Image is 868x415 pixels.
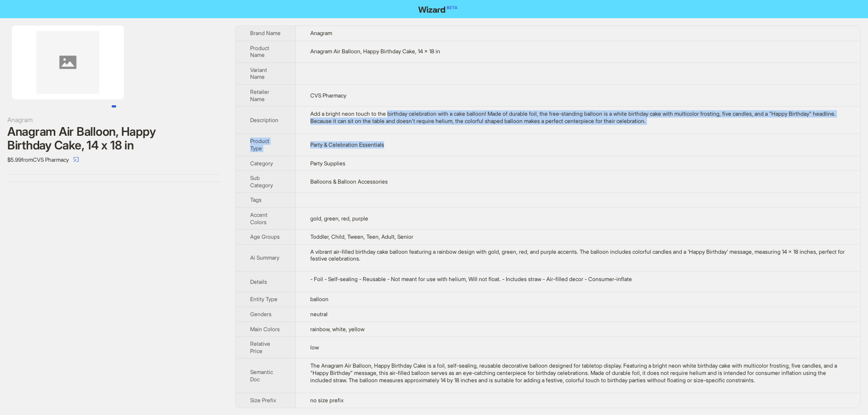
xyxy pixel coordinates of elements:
span: Brand Name [250,30,281,36]
span: Anagram [310,30,332,36]
span: Accent Colors [250,211,267,225]
span: Entity Type [250,296,277,302]
span: balloon [310,296,329,302]
span: Product Type [250,138,269,152]
img: Anagram Air Balloon, Happy Birthday Cake, 14 x 18 in image 1 [12,26,124,99]
span: Sub Category [250,174,273,189]
span: Party & Celebration Essentials [310,141,384,148]
div: Anagram Air Balloon, Happy Birthday Cake, 14 x 18 in [7,125,221,152]
span: Toddler, Child, Tween, Teen, Adult, Senior [310,233,413,240]
span: no size prefix [310,397,344,404]
span: low [310,344,319,351]
span: Tags [250,196,262,203]
span: Category [250,160,273,167]
button: Go to slide 1 [112,105,116,108]
span: Balloons & Balloon Accessories [310,178,388,185]
div: - Foil - Self-sealing - Reusable - Not meant for use with helium, Will not float. - Includes stra... [310,276,846,283]
div: Add a bright neon touch to the birthday celebration with a cake balloon! Made of durable foil, th... [310,110,846,124]
span: rainbow, white, yellow [310,326,365,333]
span: Relative Price [250,340,270,354]
span: Details [250,278,267,285]
div: The Anagram Air Balloon, Happy Birthday Cake is a foil, self-sealing, reusable decorative balloon... [310,362,846,384]
span: select [73,157,79,162]
span: Main Colors [250,326,280,333]
span: neutral [310,311,328,318]
span: Size Prefix [250,397,276,404]
span: Ai Summary [250,254,279,261]
div: A vibrant air-filled birthday cake balloon featuring a rainbow design with gold, green, red, and ... [310,248,846,262]
span: Genders [250,311,272,318]
span: Semantic Doc [250,369,273,383]
span: Product Name [250,45,269,59]
span: CVS Pharmacy [310,92,346,99]
span: Anagram Air Balloon, Happy Birthday Cake, 14 x 18 in [310,48,440,55]
span: Retailer Name [250,88,269,102]
div: Anagram [7,115,221,125]
span: Age Groups [250,233,280,240]
span: Variant Name [250,67,267,81]
span: Description [250,117,278,123]
span: Party Supplies [310,160,345,167]
div: $5.99 from CVS Pharmacy [7,152,221,167]
span: gold, green, red, purple [310,215,368,222]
